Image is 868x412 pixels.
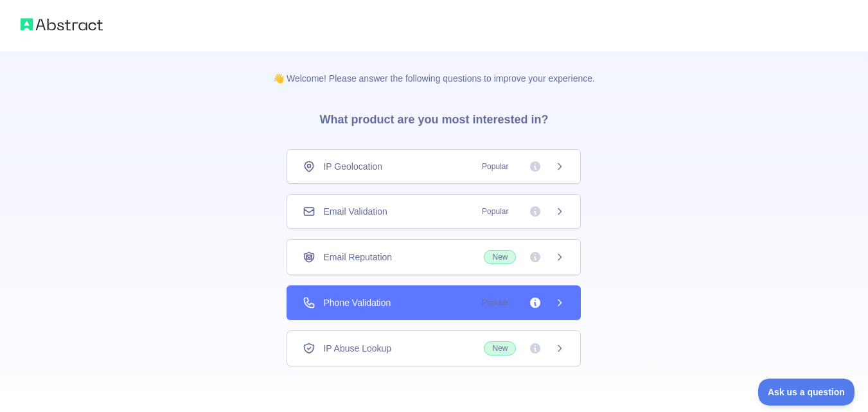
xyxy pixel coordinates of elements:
[474,205,516,218] span: Popular
[323,296,391,309] span: Phone Validation
[758,379,855,406] iframe: Toggle Customer Support
[252,51,616,85] p: 👋 Welcome! Please answer the following questions to improve your experience.
[21,15,103,33] img: Abstract logo
[323,251,392,264] span: Email Reputation
[323,205,387,218] span: Email Validation
[474,160,516,173] span: Popular
[484,341,516,355] span: New
[299,85,569,149] h3: What product are you most interested in?
[484,250,516,264] span: New
[323,342,391,355] span: IP Abuse Lookup
[474,296,516,309] span: Popular
[323,160,382,173] span: IP Geolocation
